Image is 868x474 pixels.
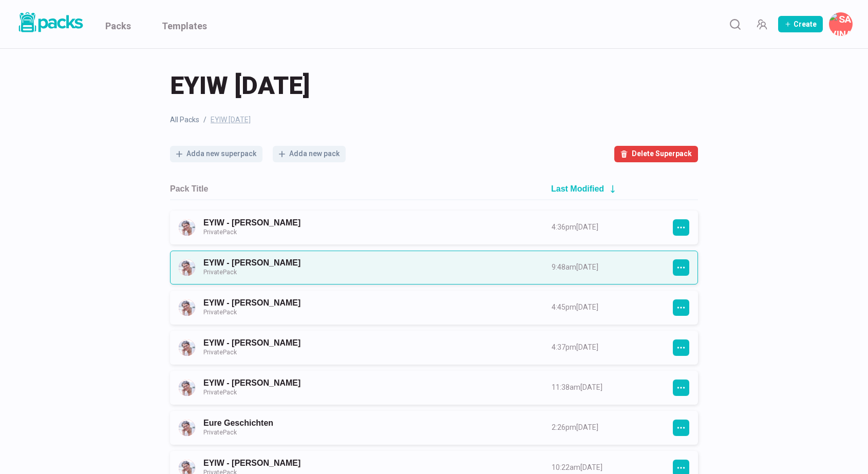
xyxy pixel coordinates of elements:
[829,12,853,36] button: Savina Tilmann
[273,146,346,162] button: Adda new pack
[170,115,199,125] a: All Packs
[551,184,604,194] h2: Last Modified
[203,115,206,125] span: /
[15,10,85,38] a: Packs logo
[15,10,85,34] img: Packs logo
[778,16,823,32] button: Create Pack
[614,146,698,162] button: Delete Superpack
[170,146,262,162] button: Adda new superpack
[170,69,310,102] span: EYIW [DATE]
[725,14,745,34] button: Search
[170,184,208,194] h2: Pack Title
[170,115,698,125] nav: breadcrumb
[211,115,251,125] span: EYIW [DATE]
[751,14,772,34] button: Manage Team Invites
